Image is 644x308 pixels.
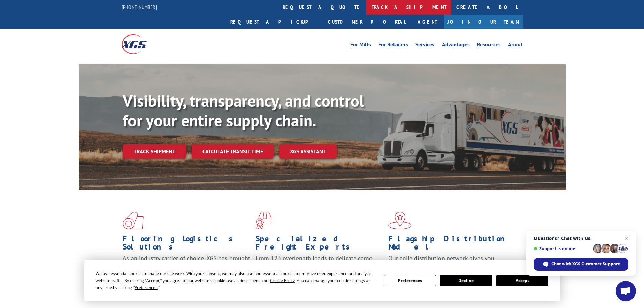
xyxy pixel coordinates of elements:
a: Request a pickup [225,15,323,29]
p: From 123 overlength loads to delicate cargo, our experienced staff knows the best way to move you... [256,254,383,284]
img: xgs-icon-total-supply-chain-intelligence-red [123,212,144,229]
span: Cookie Policy [270,278,295,283]
span: Chat with XGS Customer Support [551,261,620,267]
a: [PHONE_NUMBER] [122,4,157,10]
a: Resources [477,42,501,49]
a: For Retailers [378,42,408,49]
span: Our agile distribution network gives you nationwide inventory management on demand. [388,254,513,270]
span: Close chat [623,234,631,242]
a: For Mills [350,42,371,49]
h1: Specialized Freight Experts [256,235,383,254]
a: About [508,42,523,49]
span: Preferences [135,285,158,290]
button: Decline [440,275,492,286]
a: Calculate transit time [192,144,274,159]
h1: Flooring Logistics Solutions [123,235,251,254]
div: Open chat [616,281,636,301]
a: Track shipment [123,144,186,159]
b: Visibility, transparency, and control for your entire supply chain. [123,90,364,131]
img: xgs-icon-focused-on-flooring-red [256,212,271,229]
img: xgs-icon-flagship-distribution-model-red [388,212,412,229]
span: Support is online [534,246,591,251]
a: Customer Portal [323,15,411,29]
button: Preferences [384,275,436,286]
div: Chat with XGS Customer Support [534,258,628,271]
div: Cookie Consent Prompt [84,260,560,301]
a: Agent [411,15,444,29]
span: As an industry carrier of choice, XGS has brought innovation and dedication to flooring logistics... [123,254,250,278]
a: Services [415,42,434,49]
span: Questions? Chat with us! [534,236,628,241]
a: XGS ASSISTANT [279,144,337,159]
a: Join Our Team [444,15,523,29]
a: Advantages [442,42,470,49]
button: Accept [496,275,548,286]
div: We use essential cookies to make our site work. With your consent, we may also use non-essential ... [96,270,376,291]
h1: Flagship Distribution Model [388,235,516,254]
